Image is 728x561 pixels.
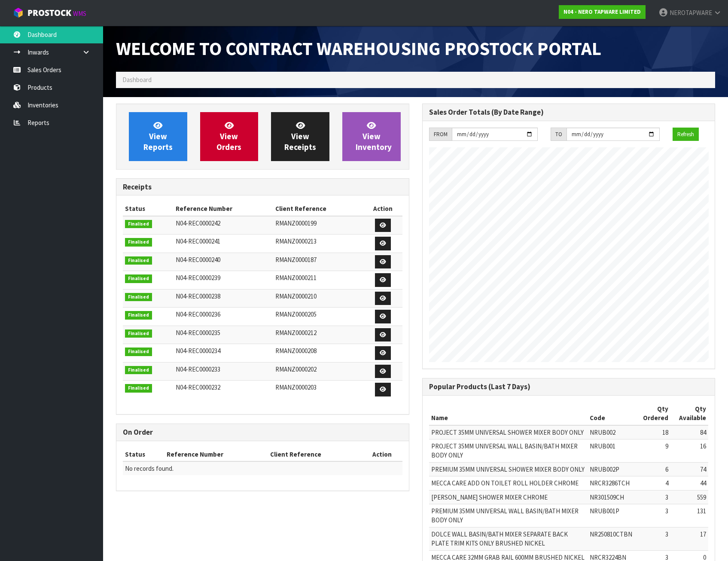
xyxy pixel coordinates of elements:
span: View Reports [143,120,173,152]
h3: On Order [123,428,402,436]
h3: Receipts [123,183,402,191]
td: 84 [670,425,708,439]
td: [PERSON_NAME] SHOWER MIXER CHROME [429,490,588,504]
small: WMS [73,9,86,18]
span: Finalised [125,293,152,302]
span: N04-REC0000232 [176,383,220,391]
td: PREMIUM 35MM UNIVERSAL SHOWER MIXER BODY ONLY [429,462,588,476]
h3: Popular Products (Last 7 Days) [429,383,709,391]
th: Status [123,448,164,461]
a: ViewInventory [342,112,401,161]
td: 6 [634,462,670,476]
h3: Sales Order Totals (By Date Range) [429,108,709,116]
td: PREMIUM 35MM UNIVERSAL WALL BASIN/BATH MIXER BODY ONLY [429,504,588,527]
span: N04-REC0000240 [176,256,220,264]
span: Finalised [125,220,152,229]
td: 16 [670,439,708,462]
span: RMANZ0000212 [275,329,317,337]
span: View Receipts [284,120,316,152]
span: Finalised [125,384,152,393]
td: PROJECT 35MM UNIVERSAL SHOWER MIXER BODY ONLY [429,425,588,439]
span: RMANZ0000210 [275,292,317,300]
th: Reference Number [164,448,268,461]
a: ViewReceipts [271,112,329,161]
span: RMANZ0000187 [275,256,317,264]
td: 44 [670,476,708,490]
td: MECCA CARE ADD ON TOILET ROLL HOLDER CHROME [429,476,588,490]
td: 131 [670,504,708,527]
span: RMANZ0000213 [275,237,317,245]
td: 559 [670,490,708,504]
td: 3 [634,527,670,550]
a: ViewOrders [200,112,259,161]
th: Qty Available [670,402,708,425]
span: RMANZ0000199 [275,219,317,227]
span: N04-REC0000241 [176,237,220,245]
span: RMANZ0000211 [275,274,317,282]
a: ViewReports [129,112,187,161]
td: NRUB001 [588,439,634,462]
span: View Inventory [356,120,392,152]
span: Finalised [125,329,152,338]
th: Status [123,202,174,216]
div: FROM [429,128,452,141]
span: Welcome to Contract Warehousing ProStock Portal [116,37,601,60]
th: Reference Number [174,202,273,216]
th: Action [364,202,402,216]
td: 3 [634,490,670,504]
span: Dashboard [122,76,152,84]
span: View Orders [216,120,241,152]
td: NRCR3286TCH [588,476,634,490]
span: NEROTAPWARE [670,9,712,17]
div: TO [551,128,567,141]
span: Finalised [125,256,152,265]
span: RMANZ0000205 [275,310,317,318]
span: Finalised [125,311,152,320]
td: 74 [670,462,708,476]
span: N04-REC0000239 [176,274,220,282]
td: NR301509CH [588,490,634,504]
td: NRUB002 [588,425,634,439]
span: N04-REC0000242 [176,219,220,227]
th: Name [429,402,588,425]
span: N04-REC0000236 [176,310,220,318]
td: 17 [670,527,708,550]
span: Finalised [125,274,152,283]
td: NRUB002P [588,462,634,476]
span: N04-REC0000238 [176,292,220,300]
button: Refresh [673,128,699,141]
th: Action [362,448,402,461]
span: N04-REC0000234 [176,347,220,355]
td: 18 [634,425,670,439]
span: N04-REC0000235 [176,329,220,337]
span: Finalised [125,238,152,247]
span: N04-REC0000233 [176,365,220,373]
td: 4 [634,476,670,490]
td: NRUB001P [588,504,634,527]
span: RMANZ0000203 [275,383,317,391]
th: Client Reference [273,202,364,216]
span: ProStock [27,7,71,18]
td: PROJECT 35MM UNIVERSAL WALL BASIN/BATH MIXER BODY ONLY [429,439,588,462]
span: Finalised [125,366,152,375]
th: Qty Ordered [634,402,670,425]
img: cube-alt.png [13,7,24,18]
td: 9 [634,439,670,462]
strong: N04 - NERO TAPWARE LIMITED [564,8,641,15]
span: Finalised [125,348,152,356]
td: NR250810CTBN [588,527,634,550]
span: RMANZ0000202 [275,365,317,373]
span: RMANZ0000208 [275,347,317,355]
td: No records found. [123,461,402,475]
td: DOLCE WALL BASIN/BATH MIXER SEPARATE BACK PLATE TRIM KITS ONLY BRUSHED NICKEL [429,527,588,550]
th: Code [588,402,634,425]
th: Client Reference [268,448,362,461]
td: 3 [634,504,670,527]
